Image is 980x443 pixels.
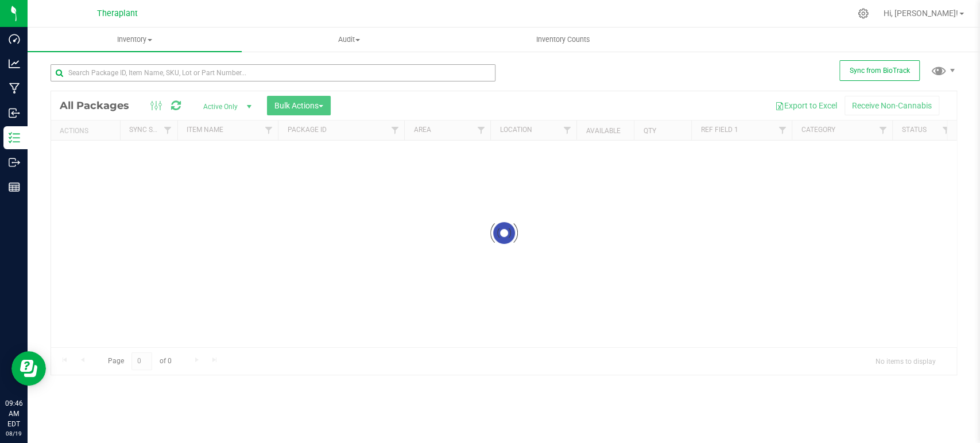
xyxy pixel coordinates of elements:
[242,28,456,52] a: Audit
[9,33,20,45] inline-svg: Dashboard
[9,58,20,69] inline-svg: Analytics
[9,157,20,168] inline-svg: Outbound
[850,67,910,75] span: Sync from BioTrack
[9,132,20,143] inline-svg: Inventory
[5,398,22,429] p: 09:46 AM EDT
[9,181,20,193] inline-svg: Reports
[11,351,46,386] iframe: Resource center
[9,107,20,119] inline-svg: Inbound
[51,64,495,81] input: Search Package ID, Item Name, SKU, Lot or Part Number...
[456,28,671,52] a: Inventory Counts
[97,9,138,18] span: Theraplant
[839,60,920,81] button: Sync from BioTrack
[242,34,455,45] span: Audit
[856,8,870,19] div: Manage settings
[28,34,242,45] span: Inventory
[884,9,958,18] span: Hi, [PERSON_NAME]!
[5,429,22,438] p: 08/19
[9,83,20,94] inline-svg: Manufacturing
[521,34,606,45] span: Inventory Counts
[28,28,242,52] a: Inventory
